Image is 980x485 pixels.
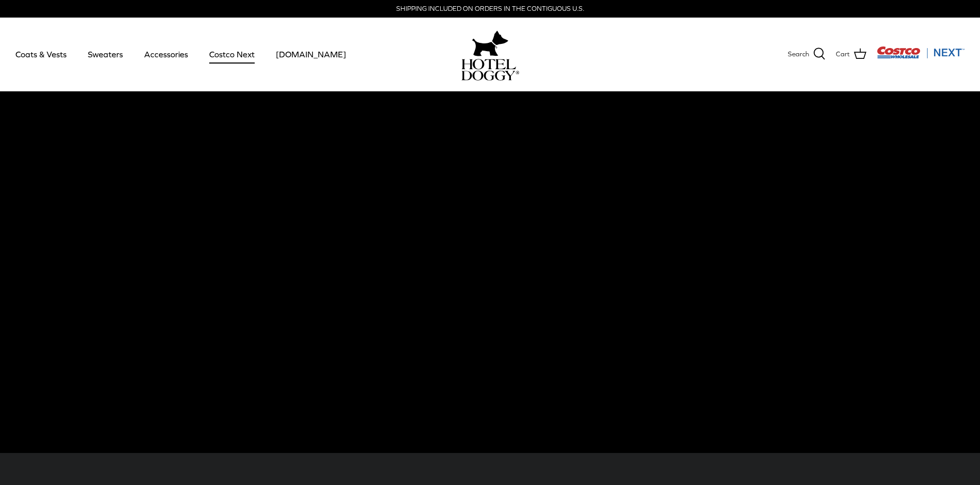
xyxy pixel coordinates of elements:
a: [DOMAIN_NAME] [267,37,355,72]
a: hoteldoggy.com hoteldoggycom [461,28,519,81]
span: Cart [836,49,850,60]
a: Search [788,48,826,61]
img: hoteldoggycom [461,59,519,81]
span: Search [788,49,809,60]
img: hoteldoggy.com [472,28,508,59]
a: Sweaters [79,37,132,72]
a: Coats & Vests [6,37,76,72]
a: Accessories [135,37,197,72]
a: Visit Costco Next [877,53,965,60]
a: Cart [836,48,866,61]
img: Costco Next [877,46,965,59]
a: Costco Next [200,37,264,72]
